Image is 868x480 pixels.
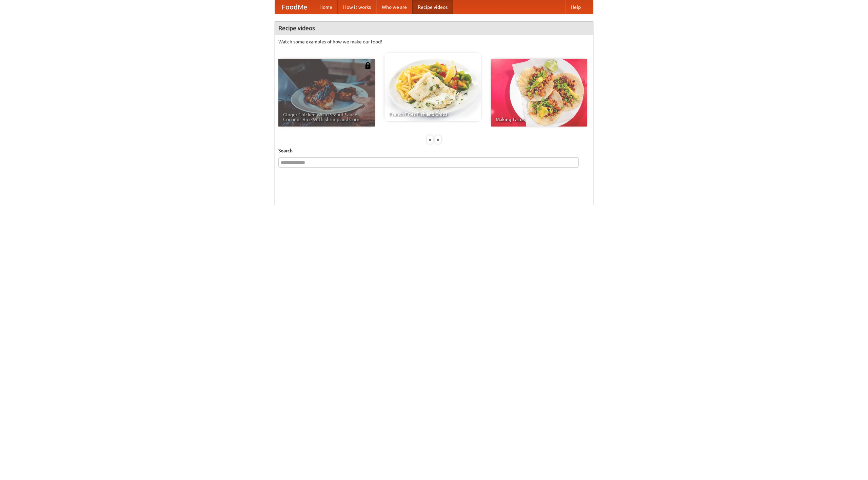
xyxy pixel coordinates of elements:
a: Making Tacos [491,59,587,127]
img: 483408.png [364,62,371,69]
h4: Recipe videos [275,21,593,35]
a: How it works [338,0,376,14]
a: French Fries Fish and Chips [384,53,481,121]
p: Watch some examples of how we make our food! [278,38,590,45]
div: » [435,135,441,144]
h5: Search [278,147,590,154]
span: French Fries Fish and Chips [389,112,476,116]
a: Who we are [376,0,412,14]
a: Home [314,0,338,14]
div: « [427,135,433,144]
a: Help [565,0,586,14]
a: FoodMe [275,0,314,14]
span: Making Tacos [496,117,583,122]
a: Recipe videos [412,0,453,14]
